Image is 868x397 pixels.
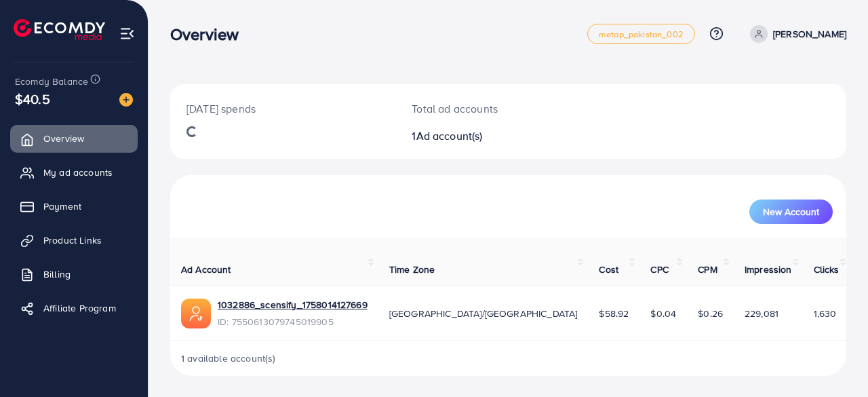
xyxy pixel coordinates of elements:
span: $58.92 [599,307,629,320]
button: New Account [749,200,833,224]
img: ic-ads-acc.e4c84228.svg [181,299,211,328]
span: Cost [599,263,618,276]
span: $0.04 [650,307,676,320]
span: $40.5 [15,89,50,109]
span: Time Zone [389,263,435,276]
span: Product Links [43,233,102,247]
a: metap_pakistan_002 [587,24,695,44]
span: 1 available account(s) [181,352,276,365]
a: Product Links [10,227,138,254]
span: $0.26 [698,307,723,320]
span: CPM [698,263,717,276]
span: Impression [745,263,792,276]
span: My ad accounts [43,166,113,179]
span: [GEOGRAPHIC_DATA]/[GEOGRAPHIC_DATA] [389,307,578,320]
span: 1,630 [814,307,837,320]
img: menu [119,26,135,41]
span: New Account [763,207,819,216]
h3: Overview [170,24,250,44]
p: [DATE] spends [186,100,379,117]
span: 229,081 [745,307,778,320]
span: Payment [43,200,81,213]
span: Ad account(s) [416,128,483,143]
span: Ad Account [181,263,231,276]
h2: 1 [412,130,548,143]
span: Clicks [814,263,840,276]
p: [PERSON_NAME] [773,26,846,42]
img: logo [14,19,105,40]
span: metap_pakistan_002 [599,30,684,39]
span: Billing [43,267,71,281]
p: Total ad accounts [412,100,548,117]
span: ID: 7550613079745019905 [218,315,368,328]
a: Payment [10,193,138,220]
span: Ecomdy Balance [15,75,88,88]
a: My ad accounts [10,159,138,186]
img: image [119,93,133,107]
a: Billing [10,261,138,288]
a: [PERSON_NAME] [745,25,846,43]
span: Overview [43,132,84,145]
span: Affiliate Program [43,301,116,315]
a: 1032886_scensify_1758014127669 [218,298,368,311]
span: CPC [650,263,668,276]
a: Affiliate Program [10,295,138,322]
a: Overview [10,125,138,152]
